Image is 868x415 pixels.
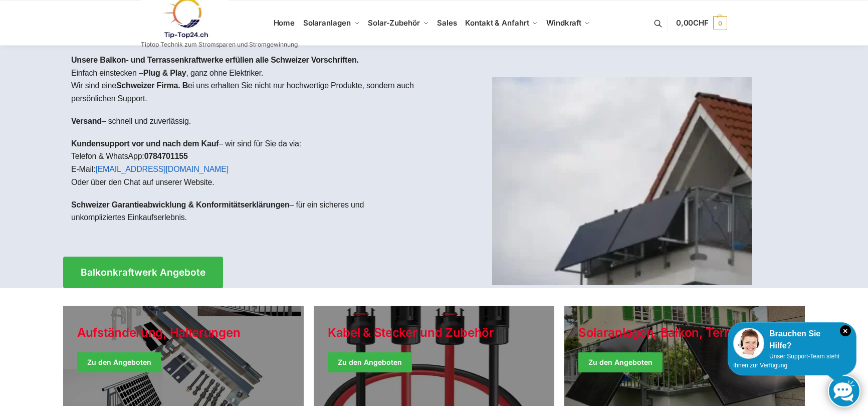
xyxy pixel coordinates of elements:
a: Balkonkraftwerk Angebote [63,257,223,288]
div: Brauchen Sie Hilfe? [733,328,851,352]
span: Sales [437,18,457,28]
strong: Versand [71,117,102,125]
p: – für ein sicheres und unkompliziertes Einkaufserlebnis. [71,198,426,224]
a: Winter Jackets [564,306,805,406]
span: Unser Support-Team steht Ihnen zur Verfügung [733,353,839,369]
i: Schließen [840,325,851,336]
strong: Kundensupport vor und nach dem Kauf [71,139,219,148]
a: Solaranlagen [299,1,363,46]
span: Windkraft [546,18,581,28]
a: Holiday Style [63,306,304,406]
strong: 0784701155 [144,152,188,160]
a: Kontakt & Anfahrt [461,1,542,46]
a: 0,00CHF 0 [676,8,727,38]
span: Solar-Zubehör [368,18,420,28]
p: – schnell und zuverlässig. [71,115,426,128]
a: Windkraft [542,1,595,46]
a: Solar-Zubehör [364,1,433,46]
img: Customer service [733,328,764,359]
span: Balkonkraftwerk Angebote [81,268,205,277]
p: – wir sind für Sie da via: Telefon & WhatsApp: E-Mail: Oder über den Chat auf unserer Website. [71,137,426,188]
span: 0,00 [676,18,709,28]
p: Tiptop Technik zum Stromsparen und Stromgewinnung [141,42,298,48]
span: CHF [693,18,709,28]
strong: Unsere Balkon- und Terrassenkraftwerke erfüllen alle Schweizer Vorschriften. [71,56,359,64]
a: Holiday Style [314,306,554,406]
strong: Schweizer Firma. B [116,81,188,90]
strong: Schweizer Garantieabwicklung & Konformitätserklärungen [71,200,290,209]
a: Sales [433,1,461,46]
a: [EMAIL_ADDRESS][DOMAIN_NAME] [95,165,229,173]
div: Einfach einstecken – , ganz ohne Elektriker. [63,46,434,242]
img: Home 1 [492,77,752,285]
strong: Plug & Play [143,69,186,77]
span: Kontakt & Anfahrt [465,18,529,28]
span: Solaranlagen [303,18,351,28]
span: 0 [713,16,727,30]
p: Wir sind eine ei uns erhalten Sie nicht nur hochwertige Produkte, sondern auch persönlichen Support. [71,79,426,105]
